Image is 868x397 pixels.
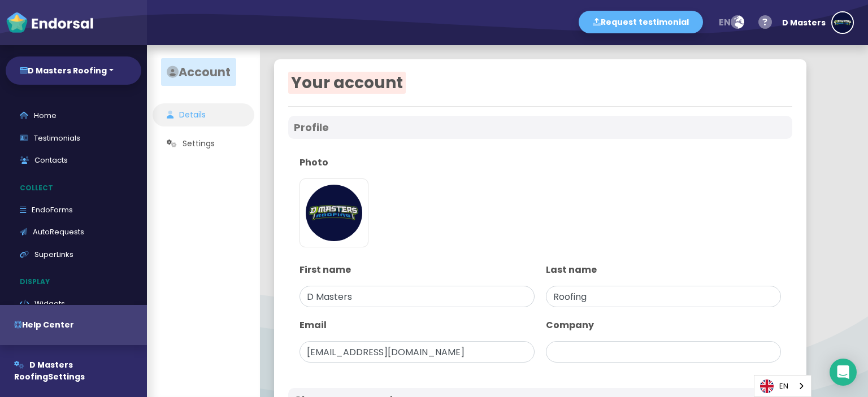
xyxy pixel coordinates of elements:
[6,243,141,266] a: SuperLinks
[294,121,787,134] h4: Profile
[6,199,141,221] a: EndoForms
[6,293,141,315] a: Widgets
[832,12,853,33] img: 1758878140041-logo%20%282%29.png
[6,221,141,243] a: AutoRequests
[782,6,826,40] div: D Masters
[754,375,811,397] aside: Language selected: English
[776,6,854,40] button: D Masters
[6,177,147,199] p: Collect
[6,149,141,172] a: Contacts
[754,375,811,397] div: Language
[711,11,751,34] button: en
[546,319,781,332] p: Company
[14,359,73,382] span: D Masters Roofing
[300,263,535,277] p: First name
[579,11,703,33] button: Request testimonial
[546,263,781,277] p: Last name
[300,156,781,169] p: Photo
[6,56,141,85] button: D Masters Roofing
[6,11,94,34] img: endorsal-logo-white@2x.png
[161,58,236,86] span: Account
[6,127,141,150] a: Testimonials
[153,103,254,126] a: Details
[830,359,857,386] div: Open Intercom Messenger
[300,319,535,332] p: Email
[306,185,362,241] img: 1758878140041-logo%20%282%29.png
[153,132,254,155] a: Settings
[6,104,141,127] a: Home
[754,376,811,396] a: EN
[719,16,731,29] span: en
[6,271,147,293] p: Display
[288,72,406,94] span: Your account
